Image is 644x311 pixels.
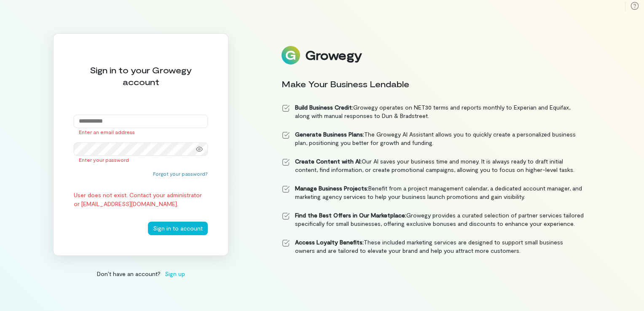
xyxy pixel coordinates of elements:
strong: Access Loyalty Benefits: [295,239,364,246]
div: Don’t have an account? [53,269,228,278]
strong: Build Business Credit: [295,104,353,111]
strong: Create Content with AI: [295,158,362,165]
strong: Find the Best Offers in Our Marketplace: [295,212,406,219]
strong: Manage Business Projects: [295,185,368,192]
span: Sign up [165,269,185,278]
button: Forgot your password? [153,170,208,177]
li: These included marketing services are designed to support small business owners and are tailored ... [282,238,584,255]
div: Enter your password [74,156,208,164]
button: Sign in to account [148,222,208,235]
li: Benefit from a project management calendar, a dedicated account manager, and marketing agency ser... [282,184,584,201]
li: Our AI saves your business time and money. It is always ready to draft initial content, find info... [282,157,584,174]
div: Make Your Business Lendable [282,78,584,90]
div: Sign in to your Growegy account [74,64,208,88]
li: The Growegy AI Assistant allows you to quickly create a personalized business plan, positioning y... [282,130,584,147]
div: Enter an email address [74,128,208,136]
li: Growegy provides a curated selection of partner services tailored specifically for small business... [282,211,584,228]
div: User does not exist. Contact your administrator or [EMAIL_ADDRESS][DOMAIN_NAME]. [74,190,208,208]
strong: Generate Business Plans: [295,131,364,138]
div: Growegy [305,48,362,62]
img: Logo [282,46,300,64]
li: Growegy operates on NET30 terms and reports monthly to Experian and Equifax, along with manual re... [282,103,584,120]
